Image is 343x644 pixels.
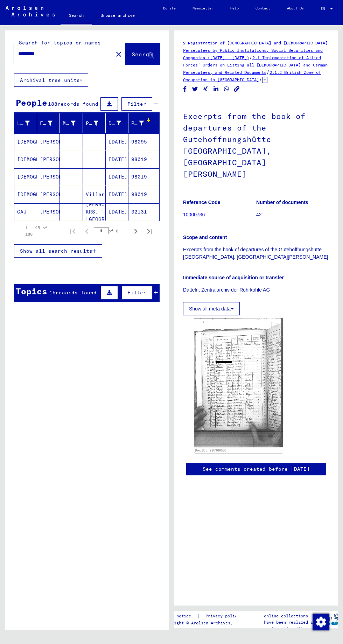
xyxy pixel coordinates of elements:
button: Share on LinkedIn [212,85,220,93]
button: First page [66,224,80,238]
b: Immediate source of acquisition or transfer [183,275,284,280]
mat-cell: [DEMOGRAPHIC_DATA] [14,133,37,150]
button: Show all meta data [183,302,240,315]
mat-cell: [DATE] [106,203,128,220]
button: Archival tree units [14,73,88,87]
mat-cell: [DATE] [106,186,128,203]
mat-cell: [DEMOGRAPHIC_DATA] [14,151,37,168]
b: Scope and content [183,234,227,240]
div: Last Name [17,120,30,127]
mat-cell: 98019 [128,186,159,203]
button: Clear [112,47,126,61]
mat-cell: [DATE] [106,168,128,185]
button: Next page [129,224,143,238]
mat-cell: [PERSON_NAME] [37,133,60,150]
button: Search [126,43,160,65]
button: Share on WhatsApp [223,85,230,93]
a: Search [61,7,92,25]
a: Browse archive [92,7,143,24]
button: Share on Facebook [181,85,189,93]
mat-header-cell: Place of Birth [83,113,106,133]
mat-header-cell: Last Name [14,113,37,133]
div: First Name [40,120,52,127]
b: Reference Code [183,199,220,205]
mat-header-cell: Prisoner # [128,113,159,133]
mat-header-cell: Date of Birth [106,113,128,133]
p: Excerpts from the book of departures of the Gutehoffnungshütte [GEOGRAPHIC_DATA], [GEOGRAPHIC_DAT... [183,246,329,261]
button: Show all search results [14,244,102,258]
mat-cell: [PERSON_NAME] [37,186,60,203]
span: / [259,76,262,83]
mat-cell: 32131 [128,203,159,220]
mat-cell: [DEMOGRAPHIC_DATA] [14,168,37,185]
span: / [266,69,269,75]
p: 42 [256,211,329,218]
b: Number of documents [256,199,308,205]
span: Filter [127,289,146,296]
img: 001.jpg [194,318,283,447]
a: DocID: 70766060 [195,448,226,452]
div: People [16,96,47,109]
mat-cell: [PERSON_NAME] [37,151,60,168]
div: Date of Birth [108,120,121,127]
span: records found [56,289,97,296]
span: / [249,54,252,61]
a: See comments created before [DATE] [203,465,310,473]
div: Date of Birth [108,118,130,129]
button: Filter [121,286,152,299]
div: | [162,612,248,620]
div: 1 – 25 of 188 [25,225,55,237]
mat-icon: close [114,50,123,58]
mat-header-cell: Maiden Name [60,113,83,133]
button: Previous page [80,224,94,238]
mat-header-cell: First Name [37,113,60,133]
span: 188 [48,101,57,107]
span: Search [132,51,153,58]
mat-cell: 98019 [128,168,159,185]
button: Share on Twitter [191,85,199,93]
a: 2.1 Implementation of Allied Forces’ Orders on Listing all [DEMOGRAPHIC_DATA] and German Persecut... [183,55,328,75]
span: 15 [49,289,56,296]
div: First Name [40,118,61,129]
p: Copyright © Arolsen Archives, 2021 [162,620,248,626]
mat-cell: [PERSON_NAME], KRS. [GEOGRAPHIC_DATA] [83,203,106,220]
mat-cell: 98019 [128,151,159,168]
img: Arolsen_neg.svg [6,6,55,16]
button: Filter [121,97,152,111]
span: Filter [127,101,146,107]
mat-cell: GAJ [14,203,37,220]
a: 10000736 [183,212,205,217]
p: have been realized in partnership with [264,619,317,632]
a: Privacy policy [200,612,248,620]
h1: Excerpts from the book of departures of the Gutehoffnungshütte [GEOGRAPHIC_DATA], [GEOGRAPHIC_DAT... [183,100,329,189]
div: Prisoner # [131,120,144,127]
mat-cell: 98095 [128,133,159,150]
span: records found [57,101,98,107]
mat-cell: [DATE] [106,151,128,168]
button: Share on Xing [202,85,209,93]
a: Legal notice [162,612,197,620]
div: Topics [16,285,47,297]
img: Change consent [313,614,329,630]
div: Place of Birth [86,120,98,127]
a: 2 Registration of [DEMOGRAPHIC_DATA] and [DEMOGRAPHIC_DATA] Persecutees by Public Institutions, S... [183,40,328,60]
button: Copy link [233,85,240,93]
span: Show all search results [20,248,92,254]
div: Change consent [312,613,329,630]
mat-cell: [DEMOGRAPHIC_DATA] [14,186,37,203]
span: EN [321,7,328,10]
button: Last page [143,224,157,238]
div: Prisoner # [131,118,153,129]
div: Last Name [17,118,38,129]
p: Datteln, Zentralarchiv der Ruhrkohle AG [183,286,329,294]
div: Place of Birth [86,118,107,129]
mat-cell: [PERSON_NAME] [37,168,60,185]
mat-cell: Villersezel [83,186,106,203]
p: The Arolsen Archives online collections [264,607,317,619]
mat-label: Search for topics or names [19,40,101,46]
mat-cell: [DATE] [106,133,128,150]
mat-cell: [PERSON_NAME] [37,203,60,220]
div: Maiden Name [63,120,75,127]
div: of 8 [94,227,129,234]
div: Maiden Name [63,118,84,129]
